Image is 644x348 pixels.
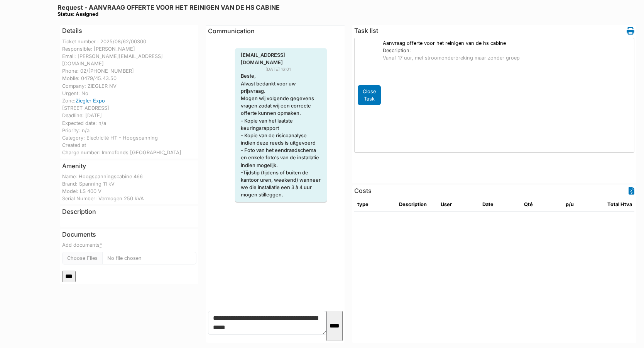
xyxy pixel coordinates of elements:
[479,198,521,212] th: Date
[62,27,82,34] h6: Details
[241,80,321,95] p: Alvast bedankt voor uw prijsvraag.
[57,11,280,17] div: Status: Assigned
[62,173,196,203] div: Name: Hoogspanningscabine 466 Brand: Spanning 11 kV Model: LS 400 V Serial Number: Vermogen 250 kVA
[57,4,280,17] h6: Request - AANVRAAG OFFERTE VOOR HET REINIGEN VAN DE HS CABINE
[354,27,378,34] h6: Task list
[208,27,255,35] span: translation missing: en.communication.communication
[620,201,632,207] span: translation missing: en.HTVA
[265,66,296,73] span: [DATE] 16:01
[235,51,326,66] span: [EMAIL_ADDRESS][DOMAIN_NAME]
[521,198,563,212] th: Qté
[607,201,619,207] span: translation missing: en.total
[62,231,196,238] h6: Documents
[241,72,321,80] p: Beste,
[358,90,381,99] a: Close Task
[62,162,86,170] h6: Amenity
[62,241,102,249] label: Add documents
[396,198,438,212] th: Description
[354,198,396,212] th: type
[100,242,102,248] abbr: required
[627,27,634,35] i: Work order
[438,198,479,212] th: User
[563,198,604,212] th: p/u
[76,98,105,104] a: Ziegler Expo
[241,95,321,199] p: Mogen wij volgende gegevens vragen zodat wij een correcte offerte kunnen opmaken. - Kopie van het...
[62,208,96,215] h6: Description
[363,89,376,102] span: translation missing: en.todo.action.close_task
[354,187,372,194] h6: Costs
[62,38,196,157] div: Ticket number : 2025/08/62/00300 Responsible: [PERSON_NAME] Email: [PERSON_NAME][EMAIL_ADDRESS][D...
